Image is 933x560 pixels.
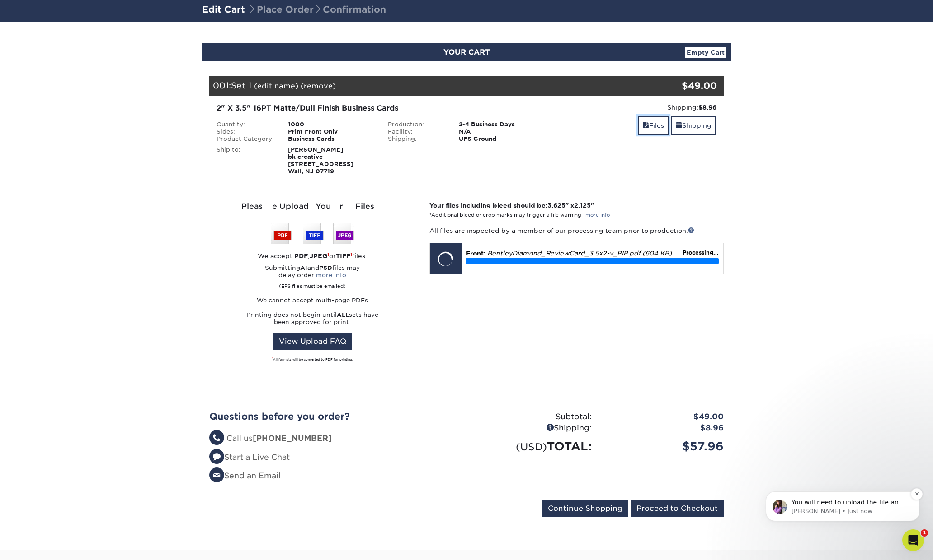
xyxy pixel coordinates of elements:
[209,311,416,326] p: Printing does not begin until sets have been approved for print.
[327,251,329,257] sup: 1
[209,433,460,444] li: Call us
[288,146,353,175] strong: [PERSON_NAME] bk creative [STREET_ADDRESS] Wall, NJ 07719
[209,264,416,290] p: Submitting and files may delay order:
[381,135,452,143] div: Shipping:
[598,422,730,434] div: $8.96
[39,73,156,81] p: Message from Erica, sent Just now
[210,128,281,135] div: Sides:
[585,212,610,218] a: more info
[254,82,298,90] a: (edit name)
[466,250,485,257] span: Front:
[316,272,346,278] a: more info
[443,48,490,56] span: YOUR CART
[273,333,352,350] a: View Upload FAQ
[310,252,327,259] strong: JPEG
[429,226,724,235] p: All files are inspected by a member of our processing team prior to production.
[638,116,669,135] a: Files
[452,128,552,135] div: N/A
[300,264,307,271] strong: AI
[209,251,416,260] div: We accept: , or files.
[598,438,730,455] div: $57.96
[209,453,290,462] a: Start a Live Chat
[574,202,591,209] span: 2.125
[210,146,281,175] div: Ship to:
[542,500,628,517] input: Continue Shopping
[685,47,726,58] a: Empty Cart
[638,79,717,93] div: $49.00
[902,529,924,551] iframe: Intercom live chat
[631,500,724,517] input: Proceed to Checkout
[14,57,167,87] div: message notification from Erica, Just now. You will need to upload the file and then you should b...
[272,357,273,360] sup: 1
[209,201,416,213] div: Please Upload Your Files
[209,76,638,96] div: 001:
[20,65,35,79] img: Profile image for Erica
[319,264,332,271] strong: PSD
[210,121,281,128] div: Quantity:
[487,250,672,257] em: BentleyDiamond_ReviewCard_3.5x2-v_PIP.pdf (604 KB)
[466,422,598,434] div: Shipping:
[452,121,552,128] div: 2-4 Business Days
[202,4,245,15] a: Edit Cart
[350,251,352,257] sup: 1
[671,116,716,135] a: Shipping
[698,104,716,111] strong: $8.96
[643,122,649,129] span: files
[381,128,452,135] div: Facility:
[921,529,928,537] span: 1
[676,122,682,129] span: shipping
[209,297,416,304] p: We cannot accept multi-page PDFs
[294,252,308,259] strong: PDF
[159,54,170,65] button: Dismiss notification
[559,103,716,112] div: Shipping:
[209,471,281,480] a: Send an Email
[516,441,547,453] small: (USD)
[231,80,251,90] span: Set 1
[336,252,350,259] strong: TIFF
[752,435,933,536] iframe: Intercom notifications message
[598,411,730,423] div: $49.00
[279,279,346,290] small: (EPS files must be emailed)
[429,202,594,209] strong: Your files including bleed should be: " x "
[301,82,336,90] a: (remove)
[39,64,156,73] p: You will need to upload the file and then you should be good to go!
[210,135,281,143] div: Product Category:
[381,121,452,128] div: Production:
[452,135,552,143] div: UPS Ground
[547,202,565,209] span: 3.625
[337,311,349,318] strong: ALL
[209,411,460,422] h2: Questions before you order?
[281,128,381,135] div: Print Front Only
[253,434,332,443] strong: [PHONE_NUMBER]
[281,121,381,128] div: 1000
[209,357,416,362] div: All formats will be converted to PDF for printing.
[466,438,598,455] div: TOTAL:
[281,135,381,143] div: Business Cards
[466,411,598,423] div: Subtotal:
[429,212,610,218] small: *Additional bleed or crop marks may trigger a file warning –
[217,103,545,114] div: 2" X 3.5" 16PT Matte/Dull Finish Business Cards
[248,4,386,15] span: Place Order Confirmation
[271,223,354,244] img: We accept: PSD, TIFF, or JPEG (JPG)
